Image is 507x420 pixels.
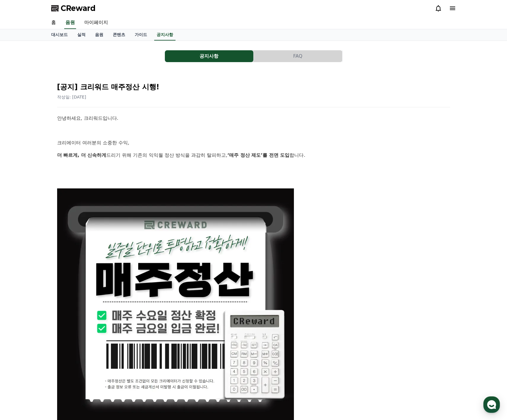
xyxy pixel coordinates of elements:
[57,152,107,158] strong: 더 빠르게, 더 신속하게
[2,188,39,202] a: 홈
[80,17,113,29] a: 마이페이지
[51,4,96,13] a: CReward
[57,139,450,147] p: 크리에이터 여러분의 소중한 수익,
[46,17,61,29] a: 홈
[76,188,114,202] a: 설정
[90,29,108,41] a: 음원
[57,95,86,99] span: 작성일: [DATE]
[19,196,22,201] span: 홈
[54,197,61,201] span: 대화
[165,50,253,62] button: 공지사항
[64,17,76,29] a: 음원
[57,82,450,92] h2: [공지] 크리워드 매주정산 시행!
[227,152,289,158] strong: ‘매주 정산 제도’를 전면 도입
[61,4,96,13] span: CReward
[46,29,73,41] a: 대시보드
[39,188,76,202] a: 대화
[130,29,152,41] a: 가이드
[154,29,176,41] a: 공지사항
[73,29,90,41] a: 실적
[254,50,342,62] button: FAQ
[57,151,450,159] p: 드리기 위해 기존의 익익월 정산 방식을 과감히 탈피하고, 합니다.
[57,114,450,122] p: 안녕하세요, 크리워드입니다.
[108,29,130,41] a: 콘텐츠
[91,196,99,201] span: 설정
